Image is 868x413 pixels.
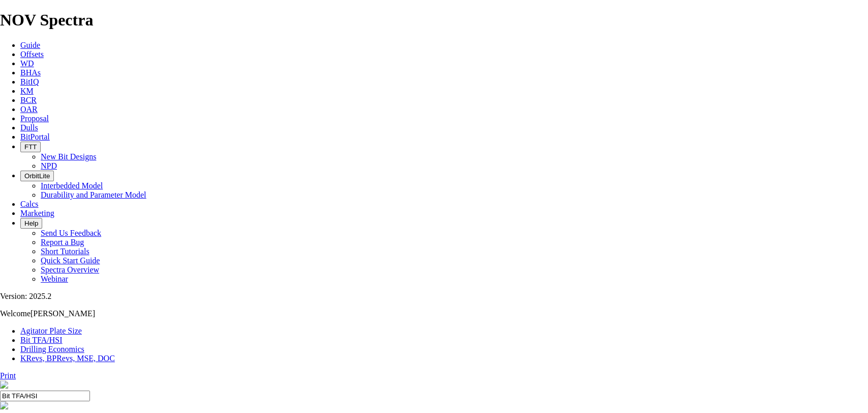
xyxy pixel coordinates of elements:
[20,50,44,59] a: Offsets
[41,161,57,170] a: NPD
[20,68,41,77] a: BHAs
[20,142,41,152] button: FTT
[20,123,38,132] a: Dulls
[41,256,100,265] a: Quick Start Guide
[41,181,103,190] a: Interbedded Model
[20,41,40,49] a: Guide
[41,229,101,237] a: Send Us Feedback
[20,209,54,217] a: Marketing
[41,265,99,274] a: Spectra Overview
[41,152,96,161] a: New Bit Designs
[24,219,38,227] span: Help
[20,114,49,123] a: Proposal
[20,218,42,229] button: Help
[20,96,37,104] a: BCR
[31,309,95,318] span: [PERSON_NAME]
[20,336,63,344] a: Bit TFA/HSI
[20,105,38,114] a: OAR
[20,326,82,335] a: Agitator Plate Size
[20,132,50,141] a: BitPortal
[20,87,34,95] a: KM
[20,345,84,353] a: Drilling Economics
[20,59,34,68] a: WD
[41,247,89,256] a: Short Tutorials
[20,77,39,86] a: BitIQ
[24,143,37,151] span: FTT
[20,171,54,181] button: OrbitLite
[41,274,68,283] a: Webinar
[41,238,84,246] a: Report a Bug
[41,190,146,199] a: Durability and Parameter Model
[20,354,115,363] a: KRevs, BPRevs, MSE, DOC
[24,172,50,180] span: OrbitLite
[20,200,39,208] a: Calcs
